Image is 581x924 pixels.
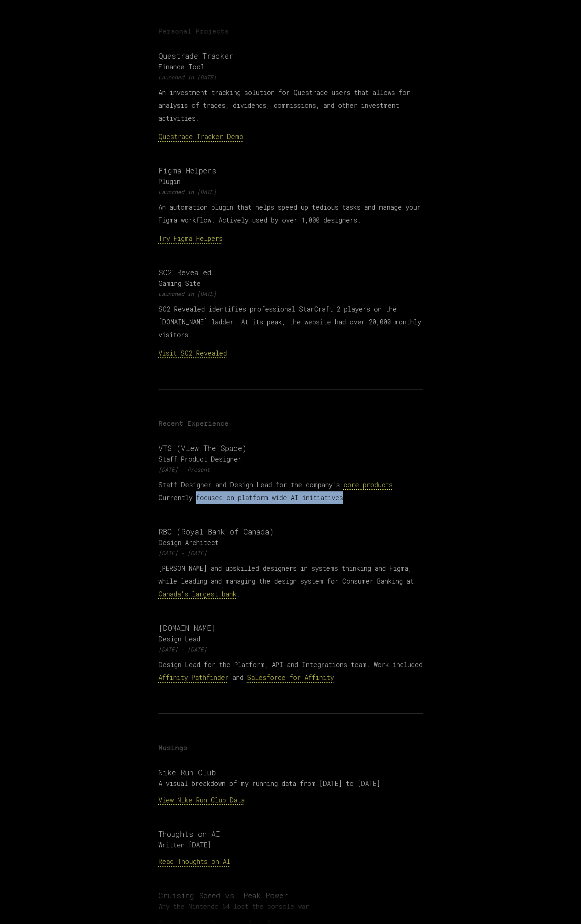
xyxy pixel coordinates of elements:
a: Try Figma Helpers [158,234,223,243]
p: [DATE] - [DATE] [158,549,423,557]
p: Gaming Site [158,279,423,288]
h3: RBC (Royal Bank of Canada) [158,526,423,537]
p: [PERSON_NAME] and upskilled designers in systems thinking and Figma, while leading and managing t... [158,562,423,601]
p: Written [DATE] [158,841,423,850]
p: Design Architect [158,538,423,547]
h3: Thoughts on AI [158,829,423,840]
p: Design Lead for the Platform, API and Integrations team. Work included and . [158,658,423,684]
h2: Recent Experience [158,419,423,428]
h2: Personal Projects [158,27,423,36]
p: Launched in [DATE] [158,73,423,81]
p: Staff Product Designer [158,455,423,464]
h3: [DOMAIN_NAME] [158,623,423,634]
h3: SC2 Revealed [158,267,423,278]
a: Questrade Tracker Demo [158,132,243,141]
a: Visit SC2 Revealed [158,349,227,357]
p: Design Lead [158,635,423,644]
h3: Cruising Speed vs. Peak Power [158,890,423,901]
a: core products [344,480,393,489]
h3: Questrade Tracker [158,50,423,61]
p: Plugin [158,177,423,186]
h3: VTS (View The Space) [158,443,423,454]
p: Launched in [DATE] [158,188,423,195]
p: Launched in [DATE] [158,290,423,297]
a: Salesforce for Affinity [247,673,334,682]
p: An investment tracking solution for Questrade users that allows for analysis of trades, dividends... [158,86,423,125]
p: A visual breakdown of my running data from [DATE] to [DATE] [158,779,423,788]
p: Staff Designer and Design Lead for the company's . Currently focused on platform-wide AI initiati... [158,479,423,504]
a: Affinity Pathfinder [158,673,229,682]
h2: Musings [158,743,423,752]
p: [DATE] - [DATE] [158,646,423,653]
p: SC2 Revealed identifies professional StarCraft 2 players on the [DOMAIN_NAME] ladder. At its peak... [158,303,423,341]
p: Finance Tool [158,62,423,72]
a: View Nike Run Club Data [158,796,245,804]
p: An automation plugin that helps speed up tedious tasks and manage your Figma workflow. Actively u... [158,201,423,227]
a: Read Thoughts on AI [158,857,231,866]
h3: Nike Run Club [158,767,423,778]
p: [DATE] - Present [158,466,423,473]
a: Canada's largest bank [158,590,237,598]
p: Why the Nintendo 64 lost the console war [158,902,423,911]
h3: Figma Helpers [158,165,423,176]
